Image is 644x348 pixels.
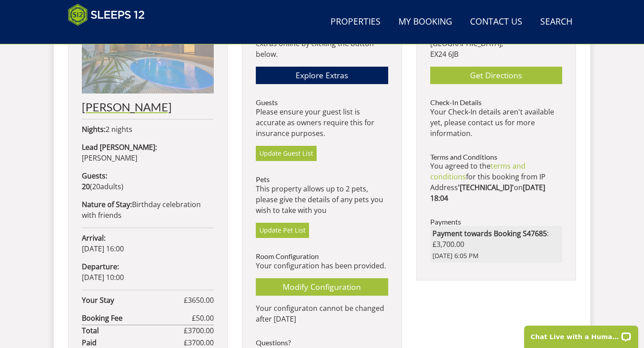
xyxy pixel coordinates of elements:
[184,325,214,336] span: £
[256,106,388,139] p: Please ensure your guest list is accurate as owners require this for insurance purposes.
[82,142,157,152] strong: Lead [PERSON_NAME]:
[430,106,562,139] p: Your Check-In details aren't available yet, please contact us for more information.
[430,67,562,84] a: Get Directions
[92,182,121,191] span: adult
[458,182,514,192] strong: '[TECHNICAL_ID]'
[188,338,214,348] span: 3700.00
[82,124,214,135] p: 2 nights
[256,260,388,271] p: Your configuration has been provided.
[188,295,214,305] span: 3650.00
[430,98,562,106] h3: Check-In Details
[466,12,526,32] a: Contact Us
[184,295,214,306] span: £
[188,326,214,335] span: 3700.00
[92,182,100,191] span: 20
[184,337,214,348] span: £
[82,199,132,209] strong: Nature of Stay:
[82,8,214,113] a: [PERSON_NAME]
[430,153,562,161] h3: Terms and Conditions
[82,325,184,336] strong: Total
[256,98,388,106] h3: Guests
[82,233,214,254] p: [DATE] 16:00
[192,313,214,323] span: £
[518,320,644,348] iframe: LiveChat chat widget
[82,101,214,113] h2: [PERSON_NAME]
[82,337,184,348] strong: Paid
[256,67,388,84] a: Explore Extras
[256,252,388,260] h3: Room Configuration
[196,313,214,323] span: 50.00
[68,4,145,26] img: Sleeps 12
[256,278,388,296] a: Modify Configuration
[82,182,90,191] strong: 20
[82,313,192,323] strong: Booking Fee
[327,12,384,32] a: Properties
[82,153,137,163] span: [PERSON_NAME]
[537,12,576,32] a: Search
[82,171,107,181] strong: Guests:
[430,182,545,203] strong: [DATE] 18:04
[82,233,106,243] strong: Arrival:
[430,218,562,226] h3: Payments
[256,339,388,347] h3: Questions?
[430,161,525,182] a: terms and conditions
[256,175,388,183] h3: Pets
[432,251,560,261] span: [DATE] 6:05 PM
[430,226,562,263] li: : £3,700.00
[82,262,119,272] strong: Departure:
[256,183,388,216] p: This property allows up to 2 pets, please give the details of any pets you wish to take with you
[82,199,214,221] p: Birthday celebration with friends
[256,303,388,324] p: Your configuraton cannot be changed after [DATE]
[256,223,309,238] a: Update Pet List
[118,182,121,191] span: s
[395,12,456,32] a: My Booking
[256,146,317,161] a: Update Guest List
[432,229,547,238] strong: Payment towards Booking S47685
[82,295,184,306] strong: Your Stay
[430,161,562,204] p: You agreed to the for this booking from IP Address on
[64,31,157,39] iframe: Customer reviews powered by Trustpilot
[82,261,214,283] p: [DATE] 10:00
[82,8,214,93] img: An image of 'Hares Barton'
[82,182,123,191] span: ( )
[82,124,106,134] strong: Nights:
